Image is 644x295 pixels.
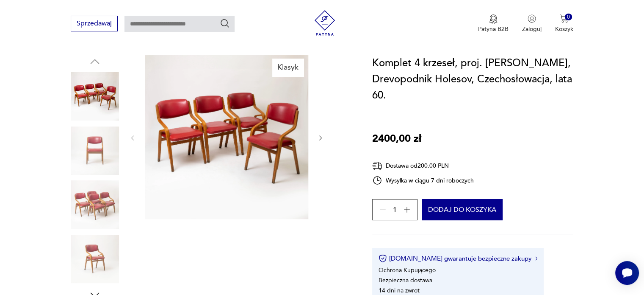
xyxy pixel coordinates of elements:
img: Ikonka użytkownika [528,14,536,23]
button: Sprzedawaj [71,16,118,31]
div: Klasyk [272,59,304,76]
img: Zdjęcie produktu Komplet 4 krzeseł, proj. Ludvik Volak, Drevopodnik Holesov, Czechosłowacja, lata... [145,55,308,219]
img: Ikona dostawy [372,160,382,171]
img: Zdjęcie produktu Komplet 4 krzeseł, proj. Ludvik Volak, Drevopodnik Holesov, Czechosłowacja, lata... [71,126,119,175]
img: Zdjęcie produktu Komplet 4 krzeseł, proj. Ludvik Volak, Drevopodnik Holesov, Czechosłowacja, lata... [71,72,119,121]
img: Zdjęcie produktu Komplet 4 krzeseł, proj. Ludvik Volak, Drevopodnik Holesov, Czechosłowacja, lata... [71,235,119,283]
div: Dostawa od 200,00 PLN [372,160,474,171]
button: 0Koszyk [555,14,573,33]
div: Wysyłka w ciągu 7 dni roboczych [372,175,474,185]
button: [DOMAIN_NAME] gwarantuje bezpieczne zakupy [379,254,537,263]
button: Szukaj [220,18,230,28]
img: Patyna - sklep z meblami i dekoracjami vintage [312,10,337,36]
img: Ikona certyfikatu [379,254,387,263]
img: Ikona koszyka [560,14,568,23]
iframe: Smartsupp widget button [615,261,639,285]
li: 14 dni na zwrot [379,287,420,295]
span: 1 [393,207,397,213]
img: Zdjęcie produktu Komplet 4 krzeseł, proj. Ludvik Volak, Drevopodnik Holesov, Czechosłowacja, lata... [71,180,119,229]
p: Zaloguj [522,25,542,33]
button: Patyna B2B [478,14,509,33]
p: Koszyk [555,25,573,33]
li: Bezpieczna dostawa [379,276,432,284]
p: Patyna B2B [478,25,509,33]
h1: Komplet 4 krzeseł, proj. [PERSON_NAME], Drevopodnik Holesov, Czechosłowacja, lata 60. [372,55,573,104]
img: Ikona strzałki w prawo [535,256,538,261]
button: Dodaj do koszyka [422,199,503,220]
li: Ochrona Kupującego [379,266,436,274]
a: Sprzedawaj [71,21,118,27]
img: Ikona medalu [489,14,498,24]
button: Zaloguj [522,14,542,33]
div: 0 [565,14,572,21]
p: 2400,00 zł [372,131,421,147]
a: Ikona medaluPatyna B2B [478,14,509,33]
